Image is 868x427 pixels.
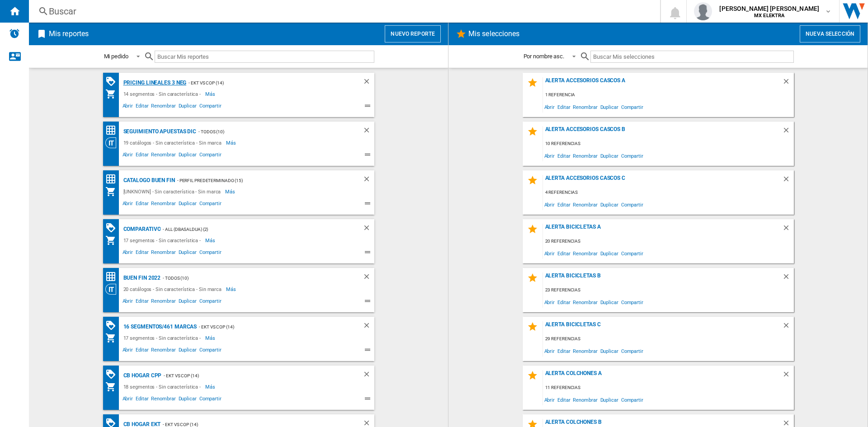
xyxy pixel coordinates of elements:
[177,297,198,308] span: Duplicar
[198,248,223,259] span: Compartir
[160,224,344,235] div: - ALL (dbasaldua) (2)
[620,198,645,211] span: Compartir
[782,272,794,285] div: Borrar
[543,333,794,345] div: 29 referencias
[9,28,20,39] img: alerts-logo.svg
[198,394,223,405] span: Compartir
[121,346,135,357] span: Abrir
[556,247,571,259] span: Editar
[543,150,557,162] span: Abrir
[599,198,620,211] span: Duplicar
[543,236,794,247] div: 20 referencias
[177,394,198,405] span: Duplicar
[198,199,223,210] span: Compartir
[556,394,571,406] span: Editar
[205,333,217,343] span: Más
[205,381,217,392] span: Más
[543,382,794,394] div: 11 referencias
[225,186,236,197] span: Más
[556,345,571,357] span: Editar
[105,222,121,234] div: Matriz de PROMOCIONES
[121,175,175,186] div: CATALOGO BUEN FIN
[363,321,374,333] div: Borrar
[198,297,223,308] span: Compartir
[105,235,121,246] div: Mi colección
[121,394,135,405] span: Abrir
[543,187,794,198] div: 4 referencias
[543,89,794,101] div: 1 referencia
[175,175,344,186] div: - Perfil predeterminado (15)
[543,370,782,382] div: Alerta Colchones A
[121,199,135,210] span: Abrir
[150,102,177,113] span: Renombrar
[599,345,620,357] span: Duplicar
[121,150,135,161] span: Abrir
[134,248,150,259] span: Editar
[226,137,237,148] span: Más
[620,394,645,406] span: Compartir
[385,25,441,42] button: Nuevo reporte
[543,321,782,333] div: Alerta Bicicletas C
[49,5,637,18] div: Buscar
[121,126,197,137] div: Seguimiento Apuestas Dic
[599,101,620,113] span: Duplicar
[121,284,226,295] div: 20 catálogos - Sin característica - Sin marca
[196,126,344,137] div: - Todos (10)
[150,199,177,210] span: Renombrar
[543,285,794,296] div: 23 referencias
[620,296,645,308] span: Compartir
[205,89,217,99] span: Más
[177,346,198,357] span: Duplicar
[134,150,150,161] span: Editar
[363,272,374,284] div: Borrar
[719,4,819,13] span: [PERSON_NAME] [PERSON_NAME]
[121,77,187,89] div: Pricing lineales 3 neg
[363,224,374,235] div: Borrar
[105,174,121,185] div: Matriz de precios
[782,224,794,236] div: Borrar
[620,150,645,162] span: Compartir
[121,272,161,284] div: Buen Fin 2022
[121,333,206,343] div: 17 segmentos - Sin característica -
[177,102,198,113] span: Duplicar
[782,321,794,333] div: Borrar
[105,320,121,331] div: Matriz de PROMOCIONES
[782,370,794,382] div: Borrar
[620,345,645,357] span: Compartir
[571,150,599,162] span: Renombrar
[363,126,374,137] div: Borrar
[198,346,223,357] span: Compartir
[121,321,197,333] div: 16 segmentos/461 marcas
[556,150,571,162] span: Editar
[571,101,599,113] span: Renombrar
[121,102,135,113] span: Abrir
[134,297,150,308] span: Editar
[543,101,557,113] span: Abrir
[556,101,571,113] span: Editar
[599,394,620,406] span: Duplicar
[467,25,522,42] h2: Mis selecciones
[543,138,794,150] div: 10 referencias
[198,102,223,113] span: Compartir
[105,137,121,148] div: Visión Categoría
[47,25,90,42] h2: Mis reportes
[150,394,177,405] span: Renombrar
[161,370,344,381] div: - EKT vs Cop (14)
[121,89,206,99] div: 14 segmentos - Sin característica -
[105,381,121,392] div: Mi colección
[694,2,712,20] img: profile.jpg
[121,248,135,259] span: Abrir
[543,77,782,89] div: Alerta Accesorios Cascos A
[543,345,557,357] span: Abrir
[105,333,121,343] div: Mi colección
[121,370,162,381] div: CB Hogar CPP
[571,345,599,357] span: Renombrar
[782,175,794,187] div: Borrar
[599,296,620,308] span: Duplicar
[543,198,557,211] span: Abrir
[543,175,782,187] div: Alerta Accesorios Cascos C
[134,346,150,357] span: Editar
[556,198,571,211] span: Editar
[590,51,793,63] input: Buscar Mis selecciones
[543,126,782,138] div: Alerta Accesorios Cascos B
